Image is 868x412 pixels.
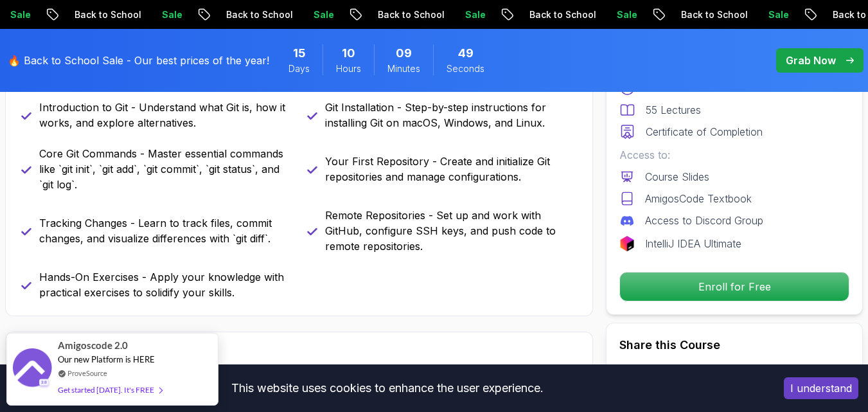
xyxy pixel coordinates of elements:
[458,44,474,62] span: 49 Seconds
[786,53,836,68] p: Grab Now
[336,62,361,75] span: Hours
[67,368,107,379] a: ProveSource
[39,146,292,192] p: Core Git Commands - Master essential commands like `git init`, `git add`, `git commit`, `git stat...
[39,269,292,300] p: Hands-On Exercises - Apply your knowledge with practical exercises to solidify your skills.
[620,273,849,301] p: Enroll for Free
[396,44,412,62] span: 9 Minutes
[784,377,858,399] button: Accept cookies
[619,236,635,251] img: jetbrains logo
[518,8,605,21] p: Back to School
[39,215,292,246] p: Tracking Changes - Learn to track files, commit changes, and visualize differences with `git diff`.
[645,236,741,251] p: IntelliJ IDEA Ultimate
[8,53,269,68] p: 🔥 Back to School Sale - Our best prices of the year!
[645,191,752,206] p: AmigosCode Textbook
[39,100,292,130] p: Introduction to Git - Understand what Git is, how it works, and explore alternatives.
[454,8,495,21] p: Sale
[669,8,757,21] p: Back to School
[58,338,128,353] span: Amigoscode 2.0
[10,374,765,402] div: This website uses cookies to enhance the user experience.
[58,354,155,364] span: Our new Platform is HERE
[58,382,162,397] div: Get started [DATE]. It's FREE
[13,348,51,390] img: provesource social proof notification image
[325,208,578,254] p: Remote Repositories - Set up and work with GitHub, configure SSH keys, and push code to remote re...
[63,8,150,21] p: Back to School
[150,8,191,21] p: Sale
[325,100,578,130] p: Git Installation - Step-by-step instructions for installing Git on macOS, Windows, and Linux.
[325,154,578,184] p: Your First Repository - Create and initialize Git repositories and manage configurations.
[757,8,798,21] p: Sale
[619,336,849,354] h2: Share this Course
[288,62,310,75] span: Days
[342,44,355,62] span: 10 Hours
[646,124,763,139] p: Certificate of Completion
[293,44,306,62] span: 15 Days
[605,8,646,21] p: Sale
[366,8,454,21] p: Back to School
[447,62,484,75] span: Seconds
[645,213,763,228] p: Access to Discord Group
[619,272,849,301] button: Enroll for Free
[215,8,302,21] p: Back to School
[646,102,701,118] p: 55 Lectures
[387,62,420,75] span: Minutes
[619,147,849,163] p: Access to:
[302,8,343,21] p: Sale
[645,169,709,184] p: Course Slides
